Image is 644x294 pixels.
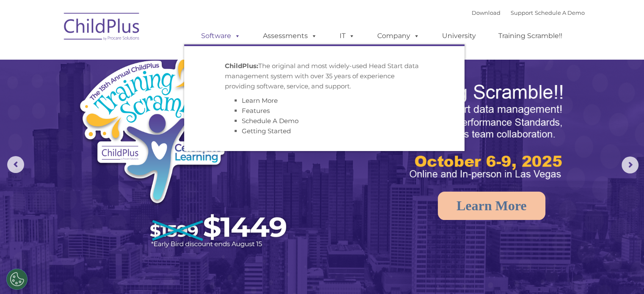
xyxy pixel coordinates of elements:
a: Download [472,9,500,16]
a: Training Scramble!! [490,27,571,44]
a: Features [242,107,270,115]
font: | [472,9,585,16]
span: Last name [118,56,144,62]
img: ChildPlus by Procare Solutions [60,7,144,49]
a: Assessments [254,27,326,44]
a: Getting Started [242,127,291,135]
a: University [434,27,484,44]
a: Learn More [438,192,545,220]
button: Cookies Settings [6,269,28,290]
a: Schedule A Demo [535,9,585,16]
a: Software [193,27,249,44]
a: IT [331,27,363,44]
a: Learn More [242,96,278,104]
strong: ChildPlus: [225,62,258,70]
a: Company [369,27,428,44]
a: Support [511,9,533,16]
a: Schedule A Demo [242,117,299,125]
p: The original and most widely-used Head Start data management system with over 35 years of experie... [225,61,424,91]
iframe: Chat Widget [506,203,644,294]
span: Phone number [118,91,154,97]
